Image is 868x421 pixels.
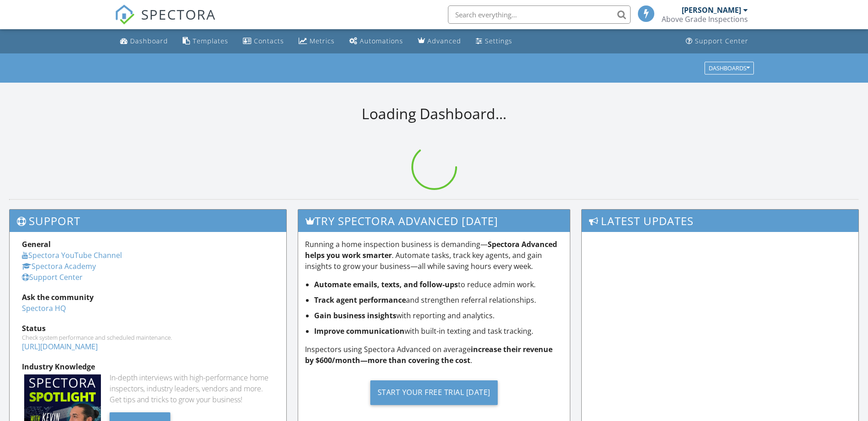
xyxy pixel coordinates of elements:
[193,37,228,45] div: Templates
[305,373,563,412] a: Start Your Free Trial [DATE]
[310,37,335,45] div: Metrics
[346,33,407,50] a: Automations (Basic)
[305,344,552,365] strong: increase their revenue by $600/month—more than covering the cost
[314,295,406,305] strong: Track agent performance
[582,210,858,232] h3: Latest Updates
[22,292,274,303] div: Ask the community
[130,37,168,45] div: Dashboard
[709,65,750,71] div: Dashboards
[22,272,83,282] a: Support Center
[314,326,563,337] li: with built-in texting and task tracking.
[305,344,563,366] p: Inspectors using Spectora Advanced on average .
[485,37,512,45] div: Settings
[314,295,563,305] li: and strengthen referral relationships.
[22,323,274,334] div: Status
[695,37,748,45] div: Support Center
[360,37,403,45] div: Automations
[110,372,274,405] div: In-depth interviews with high-performance home inspectors, industry leaders, vendors and more. Ge...
[115,5,135,25] img: The Best Home Inspection Software - Spectora
[22,239,51,249] strong: General
[254,37,284,45] div: Contacts
[314,279,563,290] li: to reduce admin work.
[314,279,458,289] strong: Automate emails, texts, and follow-ups
[22,361,274,372] div: Industry Knowledge
[22,303,66,313] a: Spectora HQ
[305,239,563,272] p: Running a home inspection business is demanding— . Automate tasks, track key agents, and gain ins...
[116,33,172,50] a: Dashboard
[295,33,338,50] a: Metrics
[705,62,754,74] button: Dashboards
[22,342,98,352] a: [URL][DOMAIN_NAME]
[427,37,461,45] div: Advanced
[472,33,516,50] a: Settings
[22,261,96,271] a: Spectora Academy
[115,12,216,32] a: SPECTORA
[448,5,631,24] input: Search everything...
[298,210,569,232] h3: Try spectora advanced [DATE]
[314,310,563,321] li: with reporting and analytics.
[305,239,557,260] strong: Spectora Advanced helps you work smarter
[239,33,288,50] a: Contacts
[314,310,396,321] strong: Gain business insights
[22,334,274,341] div: Check system performance and scheduled maintenance.
[662,15,748,24] div: Above Grade Inspections
[682,5,741,15] div: [PERSON_NAME]
[370,380,498,405] div: Start Your Free Trial [DATE]
[682,33,752,50] a: Support Center
[314,326,405,336] strong: Improve communication
[414,33,465,50] a: Advanced
[22,250,122,260] a: Spectora YouTube Channel
[141,5,216,24] span: SPECTORA
[10,210,286,232] h3: Support
[179,33,232,50] a: Templates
